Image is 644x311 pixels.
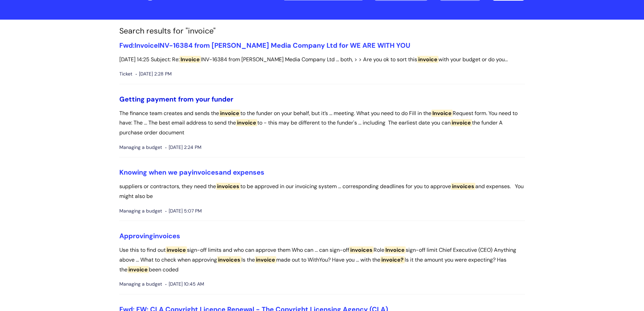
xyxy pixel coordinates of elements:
[136,70,172,78] span: [DATE] 2:28 PM
[451,119,472,126] span: invoice
[165,207,202,215] span: [DATE] 5:07 PM
[165,143,201,152] span: [DATE] 2:24 PM
[119,41,410,50] a: Fwd:InvoiceINV-16384 from [PERSON_NAME] Media Company Ltd for WE ARE WITH YOU
[119,182,525,201] p: suppliers or contractors, they need the to be approved in our invoicing system ... corresponding ...
[217,256,241,263] span: invoices
[127,266,149,273] span: invoice
[219,110,240,117] span: invoice
[417,56,438,63] span: invoice
[236,119,257,126] span: invoice
[119,280,162,288] span: Managing a budget
[451,183,475,190] span: invoices
[192,168,219,177] span: invoices
[180,56,201,63] span: Invoice
[153,231,180,240] span: invoices
[380,256,405,263] span: invoice?
[119,70,132,78] span: Ticket
[119,55,525,65] p: [DATE] 14:25 Subject: Re: INV-16384 from [PERSON_NAME] Media Company Ltd ... both, > > Are you ok...
[119,109,525,138] p: The finance team creates and sends the to the funder on your behalf, but it’s ... meeting. What y...
[165,280,204,288] span: [DATE] 10:45 AM
[119,143,162,152] span: Managing a budget
[384,246,406,253] span: Invoice
[255,256,276,263] span: invoice
[216,183,240,190] span: invoices
[349,246,374,253] span: invoices
[119,231,180,240] a: Approvinginvoices
[119,26,525,36] h1: Search results for "invoice"
[135,41,158,50] span: Invoice
[119,245,525,274] p: Use this to find out sign-off limits and who can approve them Who can ... can sign-off Role sign-...
[119,95,233,104] a: Getting payment from your funder
[166,246,187,253] span: invoice
[119,207,162,215] span: Managing a budget
[119,168,264,177] a: Knowing when we payinvoicesand expenses
[431,110,453,117] span: Invoice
